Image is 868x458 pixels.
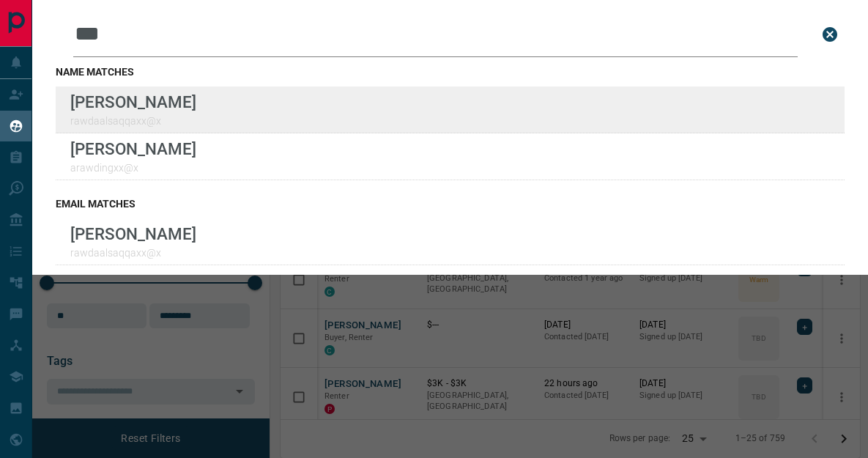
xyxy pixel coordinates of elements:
[56,198,845,210] h3: email matches
[70,162,196,174] p: arawdingxx@x
[815,20,845,49] button: close search bar
[56,66,845,78] h3: name matches
[70,139,196,158] p: [PERSON_NAME]
[70,247,196,259] p: rawdaalsaqqaxx@x
[70,115,196,127] p: rawdaalsaqqaxx@x
[70,224,196,243] p: [PERSON_NAME]
[70,92,196,111] p: [PERSON_NAME]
